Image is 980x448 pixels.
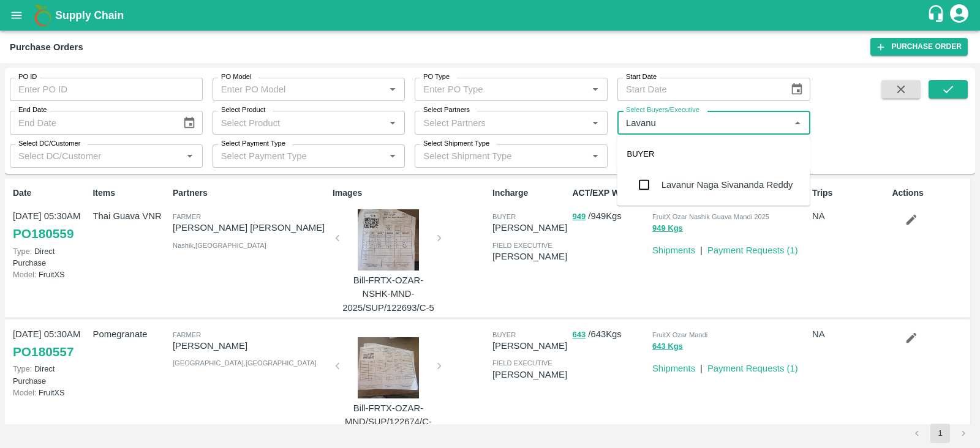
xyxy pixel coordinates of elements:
span: Farmer [173,331,201,338]
p: Items [92,187,167,200]
button: Close [790,115,805,131]
span: FruitX Ozar Mandi [652,331,707,338]
span: [GEOGRAPHIC_DATA] , [GEOGRAPHIC_DATA] [173,359,317,367]
label: Start Date [626,72,657,82]
img: logo [31,3,55,28]
p: Direct Purchase [13,245,88,269]
span: buyer [492,213,516,220]
button: 949 Kgs [652,222,683,236]
label: Select Buyers/Executive [626,105,699,115]
span: Model: [13,270,36,279]
button: 643 Kgs [652,340,683,354]
label: PO ID [18,72,37,82]
div: | [695,239,703,257]
a: PO180559 [13,223,73,245]
p: Bill-FRTX-OZAR-MND/SUP/122674/C-32 [342,401,434,442]
a: Payment Requests (1) [707,364,798,373]
label: PO Type [423,72,450,82]
input: Enter PO Model [216,81,382,97]
button: 949 [572,210,586,224]
div: Purchase Orders [10,39,83,55]
a: Supply Chain [55,7,927,24]
button: Choose date [785,78,809,101]
label: PO Model [221,72,252,82]
p: Date [13,187,88,200]
p: Partners [173,187,328,200]
p: / 949 Kgs [572,209,647,223]
div: BUYER [617,140,810,169]
div: account of current user [948,2,970,28]
p: Incharge [492,187,567,200]
p: Images [333,187,488,200]
p: [PERSON_NAME] [492,339,567,353]
a: PO180557 [13,341,73,363]
p: [DATE] 05:30AM [13,209,88,223]
label: End Date [18,105,47,115]
p: FruitXS [13,387,88,398]
button: Open [182,148,198,164]
a: Purchase Order [870,38,968,56]
p: ACT/EXP Weight [572,187,647,200]
label: Select Partners [423,105,470,115]
a: Shipments [652,245,695,255]
span: Nashik , [GEOGRAPHIC_DATA] [173,242,266,249]
label: Select DC/Customer [18,139,80,149]
p: [PERSON_NAME] [492,250,567,263]
div: Lavanur Naga Sivananda Reddy [661,178,793,192]
span: Farmer [173,213,201,220]
p: Actions [892,187,967,200]
button: Choose date [178,111,201,135]
p: [DATE] 05:30AM [13,327,88,341]
label: Select Shipment Type [423,139,489,149]
input: Enter PO ID [10,78,203,101]
p: FruitXS [13,269,88,280]
label: Select Payment Type [221,139,285,149]
p: [PERSON_NAME] [PERSON_NAME] [173,221,328,234]
span: Type: [13,247,32,256]
p: Trips [812,187,887,200]
a: Payment Requests (1) [707,245,798,255]
input: End Date [10,111,173,134]
button: page 1 [930,424,950,443]
input: Select Partners [418,114,584,130]
p: Bill-FRTX-OZAR-NSHK-MND-2025/SUP/122693/C-5 [342,274,434,315]
button: Open [385,81,401,97]
nav: pagination navigation [905,424,975,443]
b: Supply Chain [55,9,124,21]
button: Open [587,148,603,164]
label: Select Product [221,105,265,115]
p: NA [812,209,887,223]
p: [PERSON_NAME] [173,339,328,353]
div: customer-support [927,4,948,26]
input: Start Date [617,78,780,101]
p: [PERSON_NAME] [492,368,567,381]
a: Shipments [652,364,695,373]
span: field executive [492,359,552,367]
p: NA [812,327,887,341]
span: Model: [13,388,36,397]
button: open drawer [2,1,31,29]
input: Enter PO Type [418,81,584,97]
p: [PERSON_NAME] [492,221,567,234]
span: field executive [492,242,552,249]
span: buyer [492,331,516,338]
p: Thai Guava VNR [92,209,167,223]
p: / 643 Kgs [572,327,647,342]
input: Select Payment Type [216,148,366,164]
input: Select Buyers/Executive [621,114,786,130]
input: Select Shipment Type [418,148,568,164]
span: Type: [13,364,32,373]
div: | [695,357,703,375]
p: Pomegranate [92,327,167,341]
button: 643 [572,328,586,342]
p: Direct Purchase [13,363,88,386]
button: Open [385,115,401,131]
button: Open [587,81,603,97]
input: Select DC/Customer [13,148,179,164]
input: Select Product [216,114,382,130]
button: Open [385,148,401,164]
button: Open [587,115,603,131]
span: FruitX Ozar Nashik Guava Mandi 2025 [652,213,769,220]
